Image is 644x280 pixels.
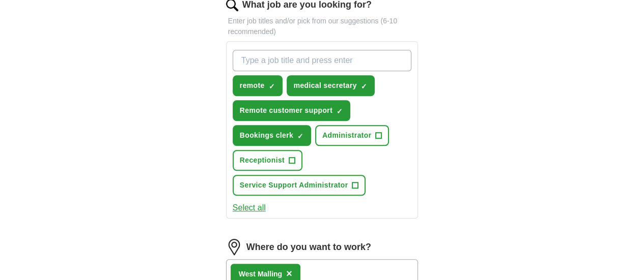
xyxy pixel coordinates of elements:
[239,269,282,279] div: West Malling
[240,155,285,166] span: Receptionist
[315,125,389,146] button: Administrator
[294,80,357,91] span: medical secretary
[361,82,367,90] span: ✓
[226,239,242,255] img: location.png
[297,132,303,140] span: ✓
[246,240,371,254] label: Where do you want to work?
[233,100,350,121] button: Remote customer support✓
[240,80,265,91] span: remote
[269,82,275,90] span: ✓
[233,175,366,196] button: Service Support Administrator
[240,105,332,116] span: Remote customer support
[233,150,302,171] button: Receptionist
[233,202,266,214] button: Select all
[240,180,348,191] span: Service Support Administrator
[286,268,292,279] span: ×
[233,125,311,146] button: Bookings clerk✓
[233,75,283,96] button: remote✓
[287,75,375,96] button: medical secretary✓
[226,16,418,37] p: Enter job titles and/or pick from our suggestions (6-10 recommended)
[240,130,293,141] span: Bookings clerk
[337,107,343,115] span: ✓
[322,130,371,141] span: Administrator
[233,50,412,71] input: Type a job title and press enter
